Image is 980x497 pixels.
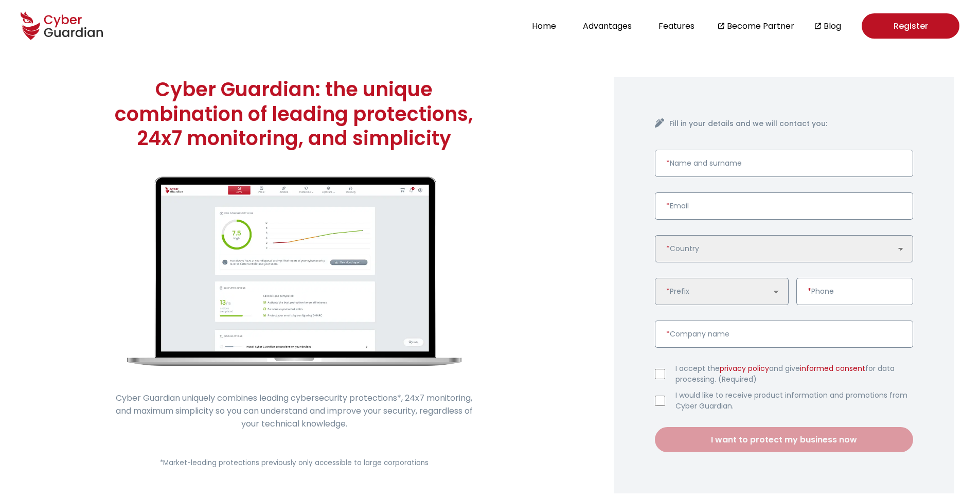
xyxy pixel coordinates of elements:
[114,77,474,151] h1: Cyber Guardian: the unique combination of leading protections, 24x7 monitoring, and simplicity
[862,13,959,39] a: Register
[727,20,794,32] a: Become Partner
[655,427,913,452] button: I want to protect my business now
[655,19,698,33] button: Features
[796,278,913,305] input: Enter a valid phone number.
[114,392,474,430] p: Cyber Guardian uniquely combines leading cybersecurity protections*, 24x7 monitoring, and maximum...
[675,363,913,385] label: I accept the and give for data processing. (Required)
[675,390,913,412] label: I would like to receive product information and promotions from Cyber Guardian.
[580,19,635,33] button: Advantages
[800,363,865,374] a: informed consent
[669,118,913,129] h4: Fill in your details and we will contact you:
[160,458,429,468] small: *Market-leading protections previously only accessible to large corporations
[720,363,769,374] a: privacy policy
[529,19,559,33] button: Home
[127,176,461,366] img: cyberguardian-home
[824,20,841,32] a: Blog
